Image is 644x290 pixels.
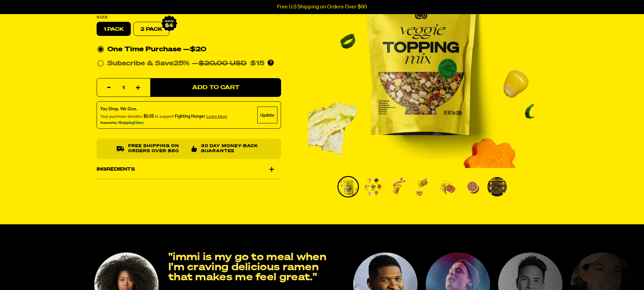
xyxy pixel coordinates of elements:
li: Go to slide 7 [486,176,508,197]
span: Fighting Hunger [175,114,205,119]
img: Veggie Topping Mix [388,177,408,196]
p: Free U.S Shipping on Orders Over $60 [277,4,367,10]
li: Go to slide 5 [437,176,458,197]
li: Go to slide 6 [462,176,483,197]
img: Veggie Topping Mix [463,177,482,196]
div: You Shop. We Give. [100,106,227,112]
label: 1 PACK [97,22,131,36]
img: Veggie Topping Mix [438,177,457,196]
span: $0.05 [144,114,154,119]
div: — [192,58,264,69]
del: $20.00 USD [199,60,247,67]
li: Go to slide 4 [412,176,433,197]
span: Learn more about donating [206,114,227,119]
span: Add to Cart [192,85,239,91]
span: to support [155,114,174,119]
p: Free shipping on orders over $60 [128,144,186,154]
label: 2 PACK [133,22,169,36]
span: 25% [173,60,190,67]
p: 30 Day Money-Back Guarantee [201,144,261,154]
label: Size [97,16,281,19]
li: Go to slide 1 [337,176,359,197]
li: Go to slide 2 [362,176,384,197]
span: Your purchase donates [100,114,143,119]
p: "immi is my go to meal when I'm craving delicious ramen that makes me feel great." [168,252,345,283]
iframe: Marketing Popup [3,259,71,287]
input: quantity [101,79,146,98]
img: Powered By ShoppingGives [100,121,144,125]
span: $15 [250,60,264,67]
div: Ingredients [97,160,281,179]
li: Go to slide 3 [387,176,409,197]
div: PDP main carousel thumbnails [308,176,534,197]
div: Update Cause Button [257,107,277,124]
button: Add to Cart [150,78,281,97]
img: Veggie Topping Mix [363,177,383,196]
img: Veggie Topping Mix [338,177,358,196]
span: $20 [190,46,206,53]
div: — [183,44,206,55]
img: Veggie Topping Mix [487,177,507,196]
div: One Time Purchase [97,44,280,55]
div: Subscribe & Save [107,58,190,69]
img: Veggie Topping Mix [413,177,432,196]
